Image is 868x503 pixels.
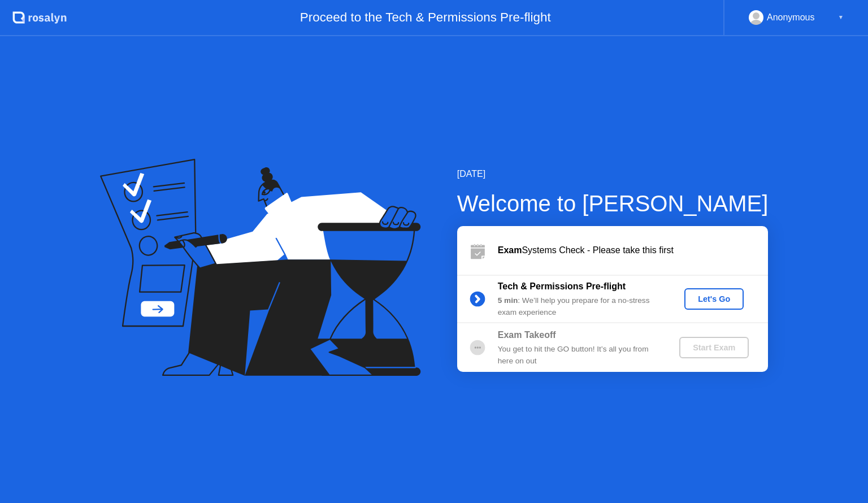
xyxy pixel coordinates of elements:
b: Exam [498,245,522,255]
div: Systems Check - Please take this first [498,244,768,257]
div: Welcome to [PERSON_NAME] [457,187,769,220]
div: : We’ll help you prepare for a no-stress exam experience [498,295,661,318]
div: Let's Go [689,294,739,303]
div: ▼ [838,10,844,25]
button: Let's Go [684,288,744,310]
div: Anonymous [767,10,815,25]
b: Tech & Permissions Pre-flight [498,281,626,291]
b: 5 min [498,296,518,305]
button: Start Exam [679,337,749,358]
b: Exam Takeoff [498,330,556,340]
div: [DATE] [457,167,769,181]
div: Start Exam [684,343,744,352]
div: You get to hit the GO button! It’s all you from here on out [498,344,661,367]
